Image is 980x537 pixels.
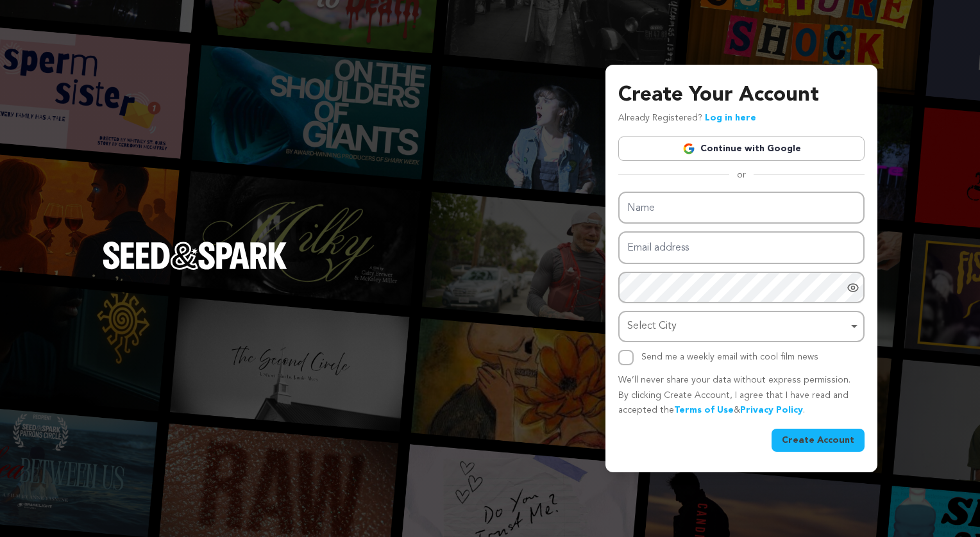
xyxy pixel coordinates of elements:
[618,80,865,111] h3: Create Your Account
[618,111,756,126] p: Already Registered?
[674,406,734,415] a: Terms of Use
[618,192,865,224] input: Name
[729,169,754,181] span: or
[627,317,848,336] div: Select City
[618,373,865,418] p: We’ll never share your data without express permission. By clicking Create Account, I agree that ...
[740,406,803,415] a: Privacy Policy
[641,352,818,361] label: Send me a weekly email with cool film news
[705,113,756,122] a: Log in here
[682,142,695,155] img: Google logo
[618,231,865,264] input: Email address
[772,429,865,452] button: Create Account
[618,136,865,161] a: Continue with Google
[847,281,859,294] a: Show password as plain text. Warning: this will display your password on the screen.
[103,242,287,295] a: Seed&Spark Homepage
[103,242,287,270] img: Seed&Spark Logo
